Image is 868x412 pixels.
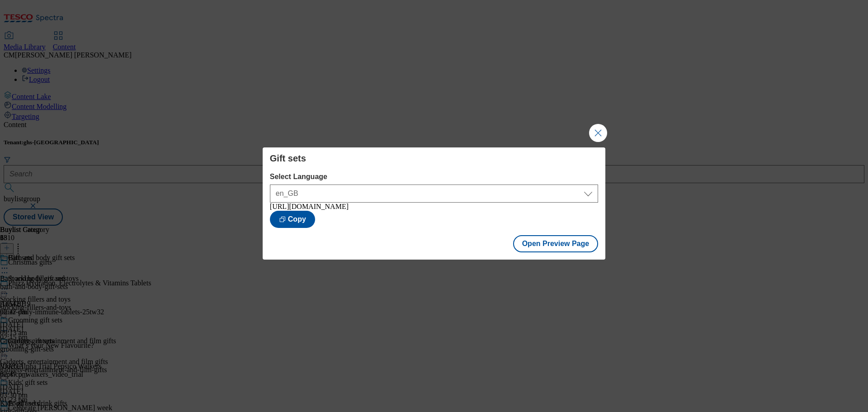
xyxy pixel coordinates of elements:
label: Select Language [270,173,598,181]
div: Modal [263,147,605,260]
button: Copy [270,211,315,228]
button: Open Preview Page [513,235,599,252]
div: [URL][DOMAIN_NAME] [270,203,598,211]
h4: Gift sets [270,153,598,164]
button: Close Modal [589,124,607,142]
